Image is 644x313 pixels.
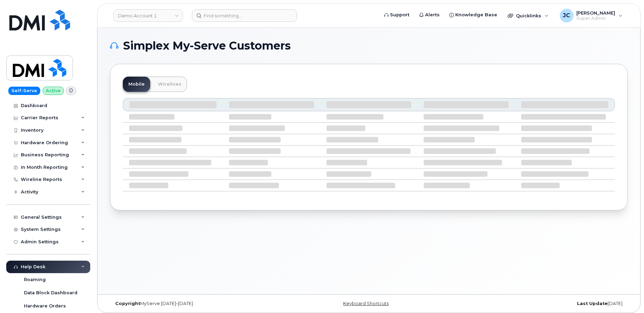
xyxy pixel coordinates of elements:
[152,77,187,92] a: Wirelines
[115,301,140,306] strong: Copyright
[123,77,150,92] a: Mobile
[110,301,282,306] div: MyServe [DATE]–[DATE]
[343,301,389,306] a: Keyboard Shortcuts
[577,301,608,306] strong: Last Update
[123,41,291,51] span: Simplex My-Serve Customers
[455,301,628,306] div: [DATE]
